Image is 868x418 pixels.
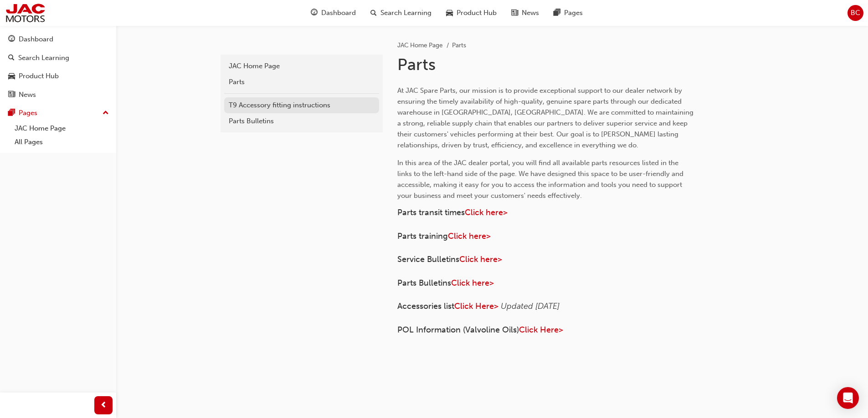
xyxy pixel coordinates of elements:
span: guage-icon [311,7,318,19]
a: Parts [224,74,379,90]
span: Search Learning [380,8,431,18]
button: DashboardSearch LearningProduct HubNews [4,29,113,105]
a: Click here> [451,278,494,288]
a: All Pages [11,135,113,149]
a: JAC Home Page [224,58,379,74]
span: news-icon [8,91,15,99]
div: Parts Bulletins [229,116,375,126]
a: guage-iconDashboard [303,4,363,22]
span: BC [851,8,860,18]
div: News [19,90,36,100]
a: car-iconProduct Hub [439,4,504,22]
span: At JAC Spare Parts, our mission is to provide exceptional support to our dealer network by ensuri... [397,86,695,149]
span: POL Information (Valvoline Oils) [397,325,519,335]
a: Product Hub [4,68,113,85]
a: JAC Home Page [11,121,113,136]
a: T9 Accessory fitting instructions [224,97,379,113]
button: Pages [4,105,113,121]
div: Product Hub [19,71,59,81]
div: JAC Home Page [229,61,375,71]
img: jac-portal [5,3,46,23]
span: guage-icon [8,35,15,44]
h1: Parts [397,55,696,75]
button: BC [847,5,863,21]
a: Click Here> [454,301,498,311]
a: JAC Home Page [397,41,443,49]
span: up-icon [103,107,109,119]
span: pages-icon [554,7,560,19]
span: pages-icon [8,109,15,117]
div: Search Learning [18,53,69,63]
div: T9 Accessory fitting instructions [229,100,375,111]
div: Open Intercom Messenger [837,387,859,409]
span: Pages [564,8,583,18]
a: news-iconNews [504,4,546,22]
div: Parts [229,77,375,87]
span: car-icon [8,72,15,81]
a: Dashboard [4,31,113,48]
li: Parts [452,40,466,51]
a: pages-iconPages [546,4,590,22]
div: Dashboard [19,34,53,45]
div: Pages [19,108,37,118]
span: Parts training [397,231,448,241]
span: news-icon [511,7,518,19]
span: car-icon [446,7,453,19]
span: Updated [DATE] [501,301,560,311]
a: Click here> [465,207,508,217]
a: search-iconSearch Learning [363,4,439,22]
a: Click here> [459,254,502,264]
span: In this area of the JAC dealer portal, you will find all available parts resources listed in the ... [397,159,685,200]
a: Search Learning [4,50,113,66]
span: Dashboard [321,8,356,18]
span: search-icon [8,54,15,62]
span: Product Hub [457,8,497,18]
a: News [4,86,113,103]
span: Parts Bulletins [397,278,451,288]
a: Parts Bulletins [224,113,379,129]
a: Click here> [448,231,491,241]
span: prev-icon [100,400,107,411]
span: search-icon [370,7,377,19]
span: Service Bulletins [397,254,459,264]
span: News [522,8,539,18]
span: Parts transit times [397,207,465,217]
a: Click Here> [519,325,563,335]
span: Accessories list [397,301,454,311]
